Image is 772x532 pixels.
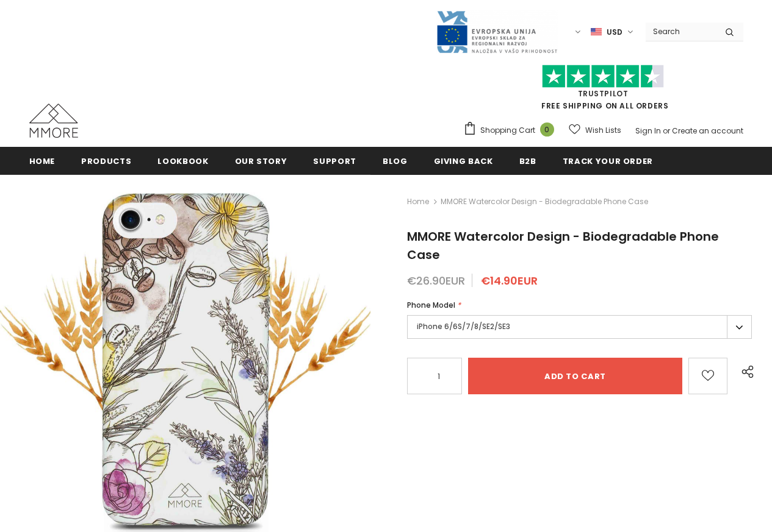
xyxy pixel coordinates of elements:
[407,300,455,310] span: Phone Model
[463,70,743,111] span: FREE SHIPPING ON ALL ORDERS
[480,124,535,137] span: Shopping Cart
[563,155,653,167] span: Track your order
[407,315,752,339] label: iPhone 6/6S/7/8/SE2/SE3
[407,228,719,263] span: MMORE Watercolor Design - Biodegradable Phone Case
[81,155,131,167] span: Products
[519,155,536,167] span: B2B
[578,88,629,99] a: Trustpilot
[481,273,538,288] span: €14.90EUR
[29,104,78,138] img: MMORE Cases
[591,27,602,37] img: USD
[436,26,558,37] a: Javni Razpis
[441,194,648,209] span: MMORE Watercolor Design - Biodegradable Phone Case
[313,147,356,174] a: support
[29,147,56,174] a: Home
[646,23,716,40] input: Search Site
[607,26,622,38] span: USD
[383,147,408,174] a: Blog
[81,147,131,174] a: Products
[635,126,661,136] a: Sign In
[29,155,56,167] span: Home
[157,155,208,167] span: Lookbook
[434,155,493,167] span: Giving back
[313,155,356,167] span: support
[235,155,287,167] span: Our Story
[235,147,287,174] a: Our Story
[540,122,554,137] span: 0
[463,121,560,140] a: Shopping Cart 0
[436,10,558,54] img: Javni Razpis
[407,194,429,209] a: Home
[383,155,408,167] span: Blog
[563,147,653,174] a: Track your order
[585,124,621,137] span: Wish Lists
[434,147,493,174] a: Giving back
[407,273,465,288] span: €26.90EUR
[672,126,743,136] a: Create an account
[569,119,621,141] a: Wish Lists
[157,147,208,174] a: Lookbook
[519,147,536,174] a: B2B
[663,126,670,136] span: or
[468,358,682,394] input: Add to cart
[542,65,664,88] img: Trust Pilot Stars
